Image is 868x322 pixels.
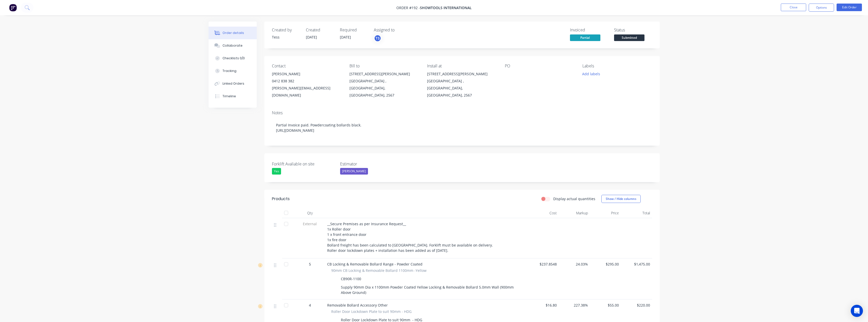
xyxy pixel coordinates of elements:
div: Timeline [223,94,236,99]
button: Show / Hide columns [601,195,641,203]
span: 4 [309,302,311,308]
div: Total [621,208,652,218]
div: Qty [295,208,325,218]
img: Factory [9,4,17,11]
div: Open Intercom Messenger [851,305,863,317]
div: Install at [427,64,496,68]
button: Tracking [209,65,257,77]
span: [DATE] [340,35,351,40]
div: [GEOGRAPHIC_DATA] , [GEOGRAPHIC_DATA], [GEOGRAPHIC_DATA], 2567 [349,78,419,99]
span: 5 [309,261,311,267]
div: Products [272,196,290,202]
span: Order #192 - [396,5,420,10]
div: Created by [272,28,300,32]
span: External [297,221,323,226]
span: $1,475.00 [623,261,650,267]
span: $220.00 [623,302,650,308]
span: Showtools International [420,5,472,10]
div: Supply 90mm Dia x 1100mm Powder Coated Yellow Locking & Removable Bollard 5.0mm Wall (900mm Above... [339,283,522,296]
div: [STREET_ADDRESS][PERSON_NAME] [349,70,419,78]
span: Roller Door Lockdown Plate to suit 90mm - HDG [331,309,412,314]
div: Tracking [223,69,236,73]
div: [STREET_ADDRESS][PERSON_NAME][GEOGRAPHIC_DATA] , [GEOGRAPHIC_DATA], [GEOGRAPHIC_DATA], 2567 [427,70,496,99]
span: Submitted [614,34,644,41]
div: Invoiced [570,28,608,32]
label: Forklift Avaliable on site [272,161,335,167]
div: Tess [272,34,300,40]
span: 227.38% [561,302,588,308]
span: $295.00 [592,261,619,267]
div: Bill to [349,64,419,68]
div: Notes [272,110,652,115]
div: Cost [528,208,559,218]
span: $237.8548 [530,261,557,267]
div: Contact [272,64,341,68]
div: Collaborate [223,43,243,48]
div: Created [306,28,334,32]
div: Assigned to [374,28,424,32]
button: Submitted [614,34,644,42]
div: [STREET_ADDRESS][PERSON_NAME] [427,70,496,78]
div: Linked Orders [223,81,244,86]
button: Options [809,4,834,12]
button: Timeline [209,90,257,103]
div: CB90R-1100 [339,275,363,282]
div: Order details [223,31,244,35]
button: Collaborate [209,39,257,52]
button: Linked Orders [209,77,257,90]
label: Estimator [340,161,403,167]
div: [PERSON_NAME][EMAIL_ADDRESS][DOMAIN_NAME] [272,85,341,99]
div: [PERSON_NAME] [340,168,368,175]
button: Order details [209,27,257,39]
div: Markup [559,208,590,218]
div: [STREET_ADDRESS][PERSON_NAME][GEOGRAPHIC_DATA] , [GEOGRAPHIC_DATA], [GEOGRAPHIC_DATA], 2567 [349,70,419,99]
span: $16.80 [530,302,557,308]
div: Status [614,28,652,32]
div: Checklists 0/0 [223,56,245,61]
button: TS [374,34,381,42]
div: Labels [582,64,652,68]
span: 24.03% [561,261,588,267]
span: __Secure Premises as per Insurance Request__ 1x Roller door 1 x front entrance door 1x fire door ... [327,221,493,253]
div: [GEOGRAPHIC_DATA] , [GEOGRAPHIC_DATA], [GEOGRAPHIC_DATA], 2567 [427,78,496,99]
span: $55.00 [592,302,619,308]
div: 0412 838 382 [272,78,341,85]
span: 90mm CB Locking & Removable Bollard 1100mm -Yellow [331,268,427,273]
div: [PERSON_NAME]0412 838 382[PERSON_NAME][EMAIL_ADDRESS][DOMAIN_NAME] [272,70,341,99]
div: Yes [272,168,281,175]
button: Close [781,4,806,11]
label: Display actual quantities [553,196,595,201]
span: Removable Bollard Accessory Other [327,303,388,308]
span: CB Locking & Removable Bollard Range - Powder Coated [327,262,422,267]
div: [PERSON_NAME] [272,70,341,78]
span: [DATE] [306,35,317,40]
div: PO [505,64,574,68]
span: Partial [570,34,600,41]
div: Required [340,28,368,32]
button: Checklists 0/0 [209,52,257,65]
button: Edit Order [837,4,862,11]
div: Partial Invoice paid. Powdercoating bollards black. [URL][DOMAIN_NAME] [272,117,652,138]
div: Price [590,208,621,218]
button: Add labels [580,70,603,77]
